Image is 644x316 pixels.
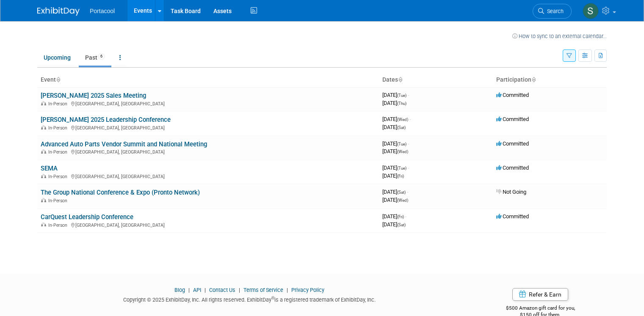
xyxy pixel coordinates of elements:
a: The Group National Conference & Expo (Pronto Network) [41,189,200,196]
a: [PERSON_NAME] 2025 Sales Meeting [41,92,146,99]
div: [GEOGRAPHIC_DATA], [GEOGRAPHIC_DATA] [41,148,376,155]
span: (Wed) [397,117,408,122]
a: SEMA [41,165,58,172]
div: [GEOGRAPHIC_DATA], [GEOGRAPHIC_DATA] [41,100,376,107]
div: [GEOGRAPHIC_DATA], [GEOGRAPHIC_DATA] [41,173,376,179]
sup: ® [271,296,274,300]
img: In-Person Event [41,223,46,227]
span: [DATE] [382,148,408,154]
span: Committed [496,213,529,220]
span: - [408,140,409,147]
th: Event [37,73,379,87]
span: [DATE] [382,189,408,195]
div: [GEOGRAPHIC_DATA], [GEOGRAPHIC_DATA] [41,124,376,131]
span: (Wed) [397,149,408,154]
span: In-Person [48,149,70,155]
img: In-Person Event [41,174,46,178]
img: In-Person Event [41,125,46,129]
th: Participation [493,73,607,87]
a: CarQuest Leadership Conference [41,213,133,221]
span: (Sat) [397,125,406,130]
span: | [285,287,290,293]
span: Portacool [90,8,115,14]
span: In-Person [48,198,70,203]
a: [PERSON_NAME] 2025 Leadership Conference [41,116,171,124]
a: How to sync to an external calendar... [512,33,607,39]
a: API [193,287,201,293]
span: [DATE] [382,221,406,228]
div: Copyright © 2025 ExhibitDay, Inc. All rights reserved. ExhibitDay is a registered trademark of Ex... [37,294,461,304]
span: 6 [98,53,105,60]
span: [DATE] [382,165,409,171]
span: Committed [496,92,529,98]
th: Dates [379,73,493,87]
img: In-Person Event [41,198,46,202]
a: Search [533,4,572,19]
span: | [237,287,242,293]
span: - [409,116,411,122]
a: Sort by Start Date [398,76,402,83]
img: In-Person Event [41,149,46,154]
a: Advanced Auto Parts Vendor Summit and National Meeting [41,140,207,148]
span: Committed [496,140,529,147]
span: (Tue) [397,93,406,98]
span: Committed [496,116,529,122]
a: Sort by Participation Type [531,76,536,83]
span: [DATE] [382,173,404,179]
a: Terms of Service [243,287,283,293]
span: (Tue) [397,142,406,146]
span: [DATE] [382,92,409,98]
span: [DATE] [382,124,406,130]
img: ExhibitDay [37,7,80,16]
span: (Sat) [397,190,406,195]
span: Committed [496,165,529,171]
a: Blog [174,287,185,293]
span: (Tue) [397,166,406,170]
span: (Thu) [397,101,406,106]
span: Not Going [496,189,526,195]
a: Past6 [79,49,111,66]
span: In-Person [48,125,70,131]
span: In-Person [48,223,70,228]
div: [GEOGRAPHIC_DATA], [GEOGRAPHIC_DATA] [41,221,376,228]
span: - [408,165,409,171]
img: In-Person Event [41,101,46,105]
a: Refer & Earn [512,288,568,301]
span: | [202,287,208,293]
span: - [407,189,408,195]
a: Upcoming [37,49,77,66]
a: Contact Us [209,287,235,293]
span: (Wed) [397,198,408,203]
span: | [186,287,192,293]
span: [DATE] [382,116,411,122]
img: Shane Smith [583,3,599,19]
span: In-Person [48,101,70,107]
span: (Fri) [397,214,404,219]
span: - [408,92,409,98]
span: In-Person [48,174,70,179]
span: (Fri) [397,174,404,179]
span: [DATE] [382,100,406,106]
span: [DATE] [382,197,408,203]
a: Privacy Policy [291,287,324,293]
span: - [405,213,406,220]
span: (Sat) [397,223,406,227]
span: [DATE] [382,213,406,220]
span: [DATE] [382,140,409,147]
span: Search [544,8,564,14]
a: Sort by Event Name [56,76,60,83]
